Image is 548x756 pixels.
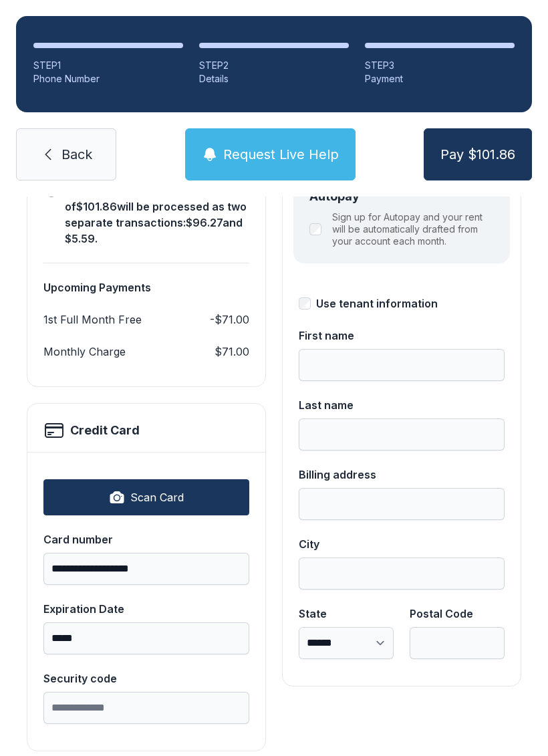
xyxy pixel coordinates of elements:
dd: -$71.00 [210,311,249,328]
select: State [299,627,394,659]
div: Billing address [299,467,505,483]
input: Security code [43,692,249,724]
div: STEP 3 [365,59,515,72]
div: STEP 2 [199,59,349,72]
input: Billing address [299,488,505,520]
dt: Monthly Charge [43,344,126,360]
div: City [299,536,505,552]
input: Last name [299,418,505,451]
input: First name [299,349,505,381]
div: Postal Code [410,606,505,622]
span: Request Live Help [223,145,339,164]
div: Expiration Date [43,601,249,617]
div: Last name [299,397,505,413]
div: Use tenant information [316,295,438,311]
span: Back [61,145,92,164]
div: Card number [43,531,249,547]
input: City [299,557,505,590]
div: First name [299,328,505,344]
div: Details [199,72,349,86]
div: Autopay [309,187,494,206]
span: Scan Card [130,489,184,505]
div: STEP 1 [33,59,183,72]
div: State [299,606,394,622]
h3: Upcoming Payments [43,279,249,295]
dd: $71.00 [215,344,249,360]
label: Sign up for Autopay and your rent will be automatically drafted from your account each month. [332,211,494,247]
h2: Credit Card [70,421,140,440]
input: Expiration Date [43,622,249,654]
span: Pay $101.86 [440,145,515,164]
div: Notice: The total charge of $101.86 will be processed as two separate transactions: $96.27 and $5... [65,182,249,247]
input: Card number [43,553,249,585]
div: Security code [43,670,249,686]
input: Postal Code [410,627,505,659]
div: Payment [365,72,515,86]
div: Phone Number [33,72,183,86]
dt: 1st Full Month Free [43,311,142,328]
